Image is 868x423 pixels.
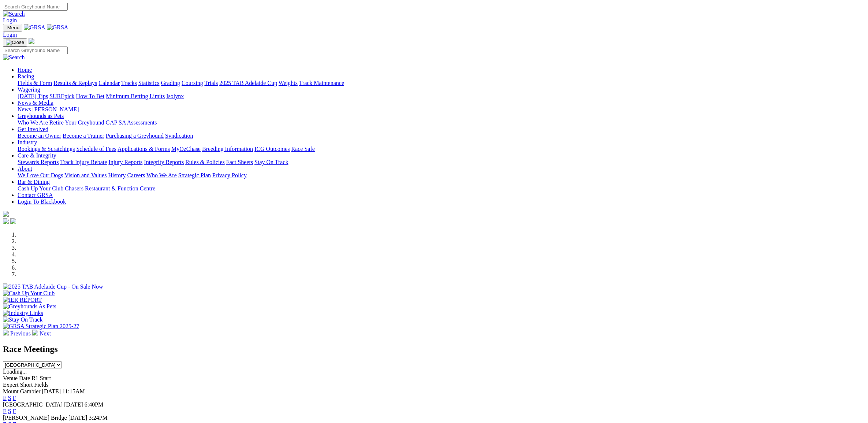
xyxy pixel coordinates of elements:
a: Stay On Track [254,159,288,165]
a: Tracks [121,80,137,86]
a: We Love Our Dogs [18,172,63,178]
a: Track Injury Rebate [60,159,107,165]
a: Results & Replays [53,80,97,86]
a: Contact GRSA [18,192,53,198]
img: Stay On Track [3,316,42,323]
a: Breeding Information [202,146,253,152]
a: Chasers Restaurant & Function Centre [65,185,155,192]
div: Care & Integrity [18,159,865,166]
span: Mount Gambier [3,388,41,394]
a: Isolynx [166,93,184,99]
a: Injury Reports [108,159,142,165]
a: Vision and Values [64,172,107,178]
a: Login [3,17,17,23]
img: 2025 TAB Adelaide Cup - On Sale Now [3,283,103,290]
a: S [8,395,11,401]
a: Previous [3,330,32,337]
img: facebook.svg [3,218,9,224]
span: Short [20,382,33,388]
a: Bookings & Scratchings [18,146,75,152]
a: [DATE] Tips [18,93,48,99]
span: 3:24PM [89,415,108,421]
a: Calendar [98,80,120,86]
a: Who We Are [146,172,177,178]
a: F [13,408,16,414]
a: Fact Sheets [226,159,253,165]
span: Fields [34,382,48,388]
button: Toggle navigation [3,38,27,47]
a: Careers [127,172,145,178]
a: Race Safe [291,146,314,152]
span: Loading... [3,368,27,375]
a: Home [18,67,32,73]
img: GRSA [47,24,68,31]
a: Get Involved [18,126,48,132]
span: [GEOGRAPHIC_DATA] [3,401,63,408]
img: Cash Up Your Club [3,290,55,297]
a: Grading [161,80,180,86]
a: Bar & Dining [18,179,50,185]
img: logo-grsa-white.png [29,38,34,44]
img: GRSA [24,24,45,31]
a: Statistics [138,80,160,86]
a: E [3,395,7,401]
span: Expert [3,382,19,388]
input: Search [3,3,68,11]
a: Strategic Plan [178,172,211,178]
a: Integrity Reports [144,159,184,165]
a: GAP SA Assessments [106,119,157,126]
div: Industry [18,146,865,152]
a: Care & Integrity [18,152,56,159]
span: [DATE] [42,388,61,394]
img: chevron-right-pager-white.svg [32,330,38,335]
img: GRSA Strategic Plan 2025-27 [3,323,79,330]
a: Coursing [182,80,203,86]
span: 11:15AM [62,388,85,394]
a: Greyhounds as Pets [18,113,64,119]
a: Weights [279,80,298,86]
img: chevron-left-pager-white.svg [3,330,9,335]
a: About [18,166,32,172]
a: Trials [204,80,218,86]
img: Greyhounds As Pets [3,303,56,310]
button: Toggle navigation [3,24,22,31]
span: Previous [10,330,31,337]
span: [DATE] [64,401,83,408]
img: logo-grsa-white.png [3,211,9,217]
div: Get Involved [18,133,865,139]
a: Syndication [165,133,193,139]
a: News & Media [18,100,53,106]
a: Become an Owner [18,133,61,139]
div: Racing [18,80,865,86]
img: Close [6,40,24,45]
h2: Race Meetings [3,344,865,354]
a: How To Bet [76,93,105,99]
a: Purchasing a Greyhound [106,133,164,139]
img: Search [3,54,25,61]
a: Retire Your Greyhound [49,119,104,126]
a: News [18,106,31,112]
a: History [108,172,126,178]
a: Minimum Betting Limits [106,93,165,99]
a: Login To Blackbook [18,198,66,205]
a: Who We Are [18,119,48,126]
a: Track Maintenance [299,80,344,86]
a: Stewards Reports [18,159,59,165]
a: Cash Up Your Club [18,185,63,192]
a: E [3,408,7,414]
span: [DATE] [68,415,87,421]
a: Login [3,31,17,38]
span: R1 Start [31,375,51,381]
a: SUREpick [49,93,74,99]
span: Next [40,330,51,337]
a: Applications & Forms [118,146,170,152]
a: MyOzChase [171,146,201,152]
span: Menu [7,25,19,30]
span: Venue [3,375,18,381]
img: Search [3,11,25,17]
a: Racing [18,73,34,79]
a: F [13,395,16,401]
span: [PERSON_NAME] Bridge [3,415,67,421]
input: Search [3,47,68,54]
img: Industry Links [3,310,43,316]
